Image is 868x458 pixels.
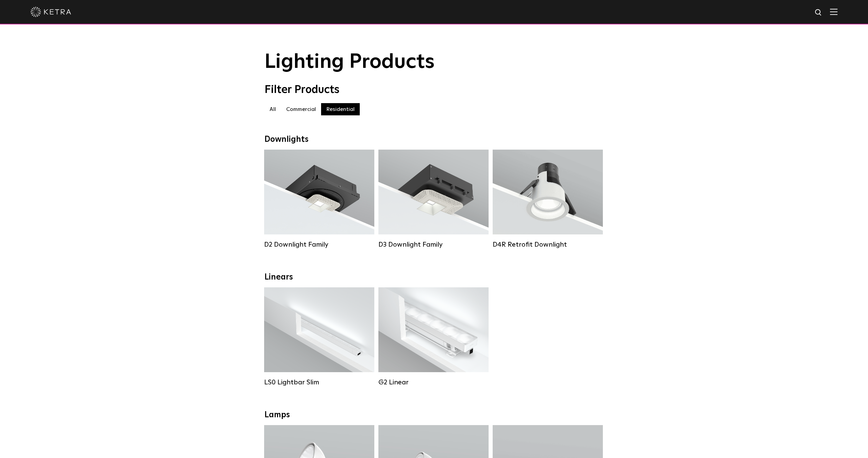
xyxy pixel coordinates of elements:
div: Lamps [264,410,604,420]
a: G2 Linear Lumen Output:400 / 700 / 1000Colors:WhiteBeam Angles:Flood / [GEOGRAPHIC_DATA] / Narrow... [378,287,489,387]
a: D2 Downlight Family Lumen Output:1200Colors:White / Black / Gloss Black / Silver / Bronze / Silve... [264,150,374,250]
div: Linears [264,272,604,282]
a: LS0 Lightbar Slim Lumen Output:200 / 350Colors:White / BlackControl:X96 Controller [264,287,374,387]
div: D3 Downlight Family [378,241,489,249]
label: All [264,103,281,115]
div: LS0 Lightbar Slim [264,378,374,386]
img: Hamburger%20Nav.svg [830,8,837,15]
span: Lighting Products [264,52,435,72]
img: search icon [814,8,823,17]
img: ketra-logo-2019-white [31,7,71,17]
div: D2 Downlight Family [264,241,374,249]
label: Residential [321,103,360,115]
div: Downlights [264,135,604,145]
div: D4R Retrofit Downlight [493,241,603,249]
div: Filter Products [264,83,604,96]
label: Commercial [281,103,321,115]
div: G2 Linear [378,378,489,386]
a: D3 Downlight Family Lumen Output:700 / 900 / 1100Colors:White / Black / Silver / Bronze / Paintab... [378,150,489,250]
a: D4R Retrofit Downlight Lumen Output:800Colors:White / BlackBeam Angles:15° / 25° / 40° / 60°Watta... [493,150,603,250]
